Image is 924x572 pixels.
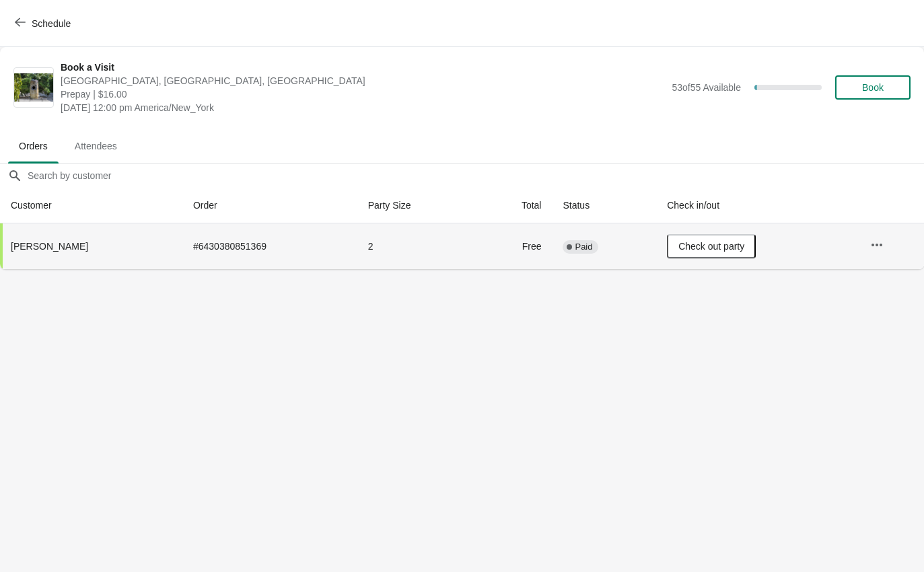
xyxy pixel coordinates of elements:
[11,241,88,252] span: [PERSON_NAME]
[476,188,552,223] th: Total
[61,87,665,101] span: Prepay | $16.00
[552,188,656,223] th: Status
[64,134,128,158] span: Attendees
[357,223,476,269] td: 2
[575,242,592,252] span: Paid
[862,82,884,93] span: Book
[678,241,744,252] span: Check out party
[835,75,911,100] button: Book
[7,11,81,36] button: Schedule
[672,82,741,93] span: 53 of 55 Available
[8,134,59,158] span: Orders
[61,101,665,114] span: [DATE] 12:00 pm America/New_York
[656,188,859,223] th: Check in/out
[61,61,665,74] span: Book a Visit
[476,223,552,269] td: Free
[32,18,71,29] span: Schedule
[27,164,924,188] input: Search by customer
[61,74,665,87] span: [GEOGRAPHIC_DATA], [GEOGRAPHIC_DATA], [GEOGRAPHIC_DATA]
[182,223,357,269] td: # 6430380851369
[14,73,53,102] img: Book a Visit
[667,234,756,258] button: Check out party
[357,188,476,223] th: Party Size
[182,188,357,223] th: Order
